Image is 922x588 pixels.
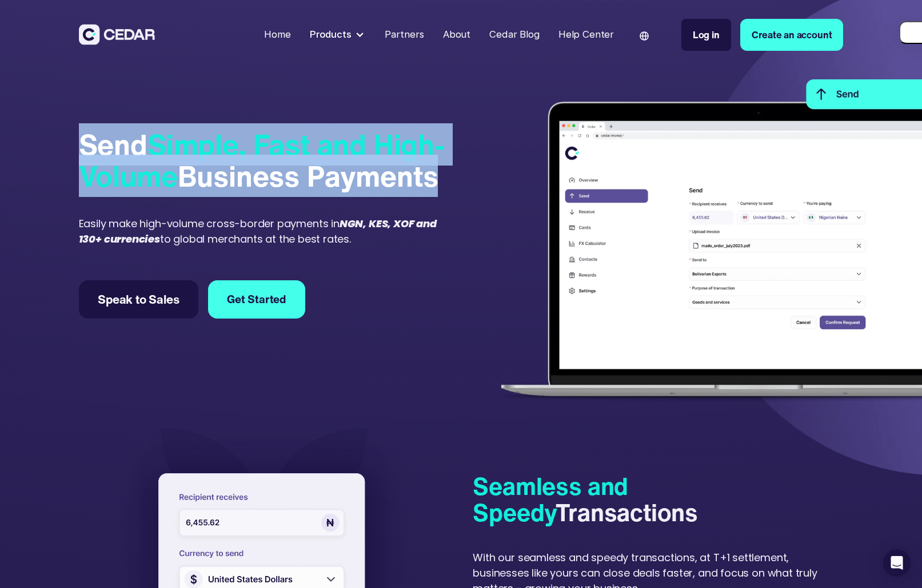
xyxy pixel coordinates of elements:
[79,129,457,192] div: Send Business Payments
[385,27,424,42] div: Partners
[260,22,296,47] a: Home
[305,23,370,47] div: Products
[693,27,720,42] div: Log in
[473,473,843,526] h4: Transactions
[79,216,437,246] em: NGN, KES, XOF and 130+ currencies
[79,280,198,319] a: Speak to Sales
[883,549,911,577] div: Open Intercom Messenger
[438,22,476,47] a: About
[380,22,429,47] a: Partners
[208,280,305,319] a: Get Started
[443,27,470,42] div: About
[79,216,457,247] div: Easily make high-volume cross-border payments in to global merchants at the best rates.
[79,123,445,197] span: Simple, Fast and High-Volume
[489,27,539,42] div: Cedar Blog
[554,22,619,47] a: Help Center
[740,19,843,50] a: Create an account
[558,27,614,42] div: Help Center
[640,31,649,41] img: world icon
[473,469,628,530] span: Seamless and Speedy
[310,27,352,42] div: Products
[681,19,731,50] a: Log in
[485,22,544,47] a: Cedar Blog
[264,27,290,42] div: Home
